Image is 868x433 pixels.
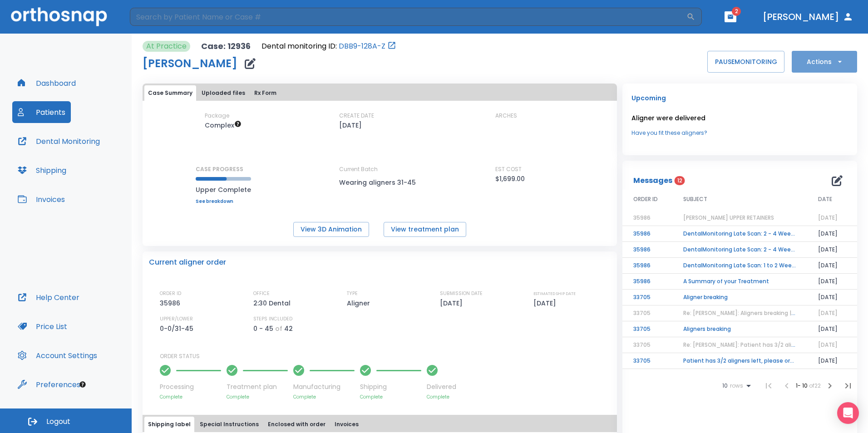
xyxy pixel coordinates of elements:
[631,113,848,123] p: Aligner were delivered
[196,417,262,432] button: Special Instructions
[622,321,672,337] td: 33705
[196,165,251,173] p: CASE PROGRESS
[631,129,848,137] a: Have you fit these aligners?
[339,177,421,188] p: Wearing aligners 31-45
[253,323,273,334] p: 0 - 45
[339,41,385,52] a: DBB9-128A-Z
[198,85,249,101] button: Uploaded files
[631,93,848,103] p: Upcoming
[227,394,288,400] p: Complete
[707,51,784,73] button: PAUSEMONITORING
[495,173,525,184] p: $1,699.00
[12,374,86,395] button: Preferences
[253,298,294,309] p: 2:30 Dental
[275,323,282,334] p: of
[160,394,221,400] p: Complete
[818,195,832,203] span: DATE
[339,120,362,131] p: [DATE]
[633,309,651,317] span: 33705
[251,85,280,101] button: Rx Form
[284,323,293,334] p: 42
[807,321,857,337] td: [DATE]
[633,195,658,203] span: ORDER ID
[672,274,807,290] td: A Summary of your Treatment
[331,417,362,432] button: Invoices
[160,298,183,309] p: 35986
[440,290,483,298] p: SUBMISSION DATE
[264,417,329,432] button: Enclosed with order
[149,257,226,268] p: Current aligner order
[160,382,221,392] p: Processing
[427,394,456,400] p: Complete
[253,315,292,323] p: STEPS INCLUDED
[339,112,374,120] p: CREATE DATE
[672,242,807,258] td: DentalMonitoring Late Scan: 2 - 4 Weeks Notification
[818,309,838,317] span: [DATE]
[46,417,70,427] span: Logout
[683,214,774,221] span: [PERSON_NAME] UPPER RETAINERS
[728,383,743,389] span: rows
[205,121,242,130] span: Up to 50 Steps (100 aligners)
[160,352,611,360] p: ORDER STATUS
[427,382,456,392] p: Delivered
[12,130,105,152] button: Dental Monitoring
[360,382,421,392] p: Shipping
[807,242,857,258] td: [DATE]
[672,226,807,242] td: DentalMonitoring Late Scan: 2 - 4 Weeks Notification
[227,382,288,392] p: Treatment plan
[533,290,576,298] p: ESTIMATED SHIP DATE
[261,41,396,52] div: Open patient in dental monitoring portal
[683,195,707,203] span: SUBJECT
[12,286,85,308] button: Help Center
[796,382,809,389] span: 1 - 10
[11,7,107,26] img: Orthosnap
[818,214,838,221] span: [DATE]
[261,41,337,52] p: Dental monitoring ID:
[12,159,72,181] button: Shipping
[807,290,857,305] td: [DATE]
[12,72,81,94] button: Dashboard
[160,323,197,334] p: 0-0/31-45
[759,9,857,25] button: [PERSON_NAME]
[12,188,70,210] button: Invoices
[130,8,686,26] input: Search by Patient Name or Case #
[675,176,685,185] span: 12
[293,382,355,392] p: Manufacturing
[622,290,672,305] td: 33705
[672,290,807,305] td: Aligner breaking
[807,353,857,369] td: [DATE]
[495,165,522,173] p: EST COST
[495,112,517,120] p: ARCHES
[622,258,672,274] td: 35986
[722,383,728,389] span: 10
[201,41,251,52] p: Case: 12936
[440,298,466,309] p: [DATE]
[672,353,807,369] td: Patient has 3/2 aligners left, please order next set!
[293,394,355,400] p: Complete
[12,101,71,123] a: Patients
[347,290,358,298] p: TYPE
[622,226,672,242] td: 35986
[633,175,672,186] p: Messages
[144,85,196,101] button: Case Summary
[807,226,857,242] td: [DATE]
[12,344,103,366] button: Account Settings
[144,85,615,101] div: tabs
[807,258,857,274] td: [DATE]
[339,165,421,173] p: Current Batch
[807,274,857,290] td: [DATE]
[293,222,369,237] button: View 3D Animation
[384,222,466,237] button: View treatment plan
[144,417,194,432] button: Shipping label
[146,41,187,52] p: At Practice
[196,199,251,204] a: See breakdown
[672,258,807,274] td: DentalMonitoring Late Scan: 1 to 2 Weeks Notification
[837,402,859,424] div: Open Intercom Messenger
[253,290,270,298] p: OFFICE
